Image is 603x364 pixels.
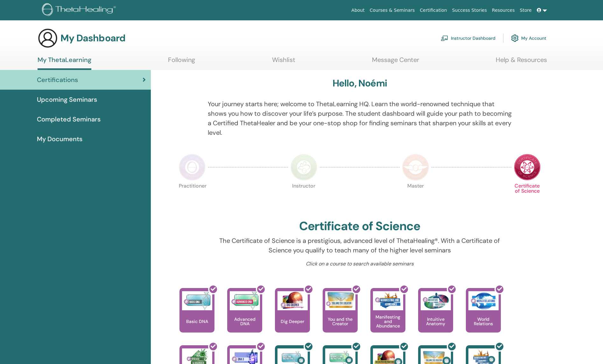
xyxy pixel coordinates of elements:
a: About [349,4,367,16]
a: Intuitive Anatomy Intuitive Anatomy [418,288,453,345]
img: Advanced DNA [230,291,260,310]
a: Message Center [372,56,419,68]
img: Master [402,154,429,181]
span: Certifications [37,75,78,85]
img: generic-user-icon.jpg [38,28,58,48]
img: Practitioner [179,154,206,181]
span: Upcoming Seminars [37,95,97,104]
img: Basic DNA [182,291,212,310]
a: Courses & Seminars [367,4,417,16]
a: Instructor Dashboard [441,31,495,45]
a: Following [168,56,195,68]
h3: Hello, Noémi [333,78,387,89]
p: Manifesting and Abundance [370,315,405,328]
p: Your journey starts here; welcome to ThetaLearning HQ. Learn the world-renowned technique that sh... [208,99,512,137]
img: Intuitive Anatomy [421,291,451,310]
a: Dig Deeper Dig Deeper [275,288,310,345]
h3: My Dashboard [60,32,125,44]
img: World Relations [468,291,499,310]
img: chalkboard-teacher.svg [441,35,448,41]
p: Certificate of Science [514,183,541,210]
p: You and the Creator [323,317,358,326]
img: logo.png [42,3,118,17]
a: My ThetaLearning [38,56,91,70]
a: Basic DNA Basic DNA [179,288,214,345]
p: World Relations [466,317,501,326]
a: Success Stories [450,4,489,16]
p: Intuitive Anatomy [418,317,453,326]
p: Master [402,183,429,210]
p: Click on a course to search available seminars [208,260,512,268]
p: The Certificate of Science is a prestigious, advanced level of ThetaHealing®. With a Certificate ... [208,236,512,255]
p: Dig Deeper [278,319,307,324]
p: Practitioner [179,183,206,210]
p: Advanced DNA [227,317,262,326]
a: Help & Resources [496,56,547,68]
a: You and the Creator You and the Creator [323,288,358,345]
img: Instructor [291,154,317,181]
a: Resources [489,4,517,16]
img: Manifesting and Abundance [373,291,403,310]
a: Wishlist [272,56,295,68]
span: Completed Seminars [37,114,101,124]
img: cog.svg [511,33,519,44]
img: You and the Creator [325,291,355,309]
a: Store [517,4,534,16]
p: Instructor [291,183,317,210]
a: Advanced DNA Advanced DNA [227,288,262,345]
a: My Account [511,31,546,45]
a: World Relations World Relations [466,288,501,345]
img: Dig Deeper [277,291,308,310]
h2: Certificate of Science [299,219,421,234]
img: Certificate of Science [514,154,541,181]
span: My Documents [37,134,82,144]
a: Certification [417,4,449,16]
a: Manifesting and Abundance Manifesting and Abundance [370,288,405,345]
